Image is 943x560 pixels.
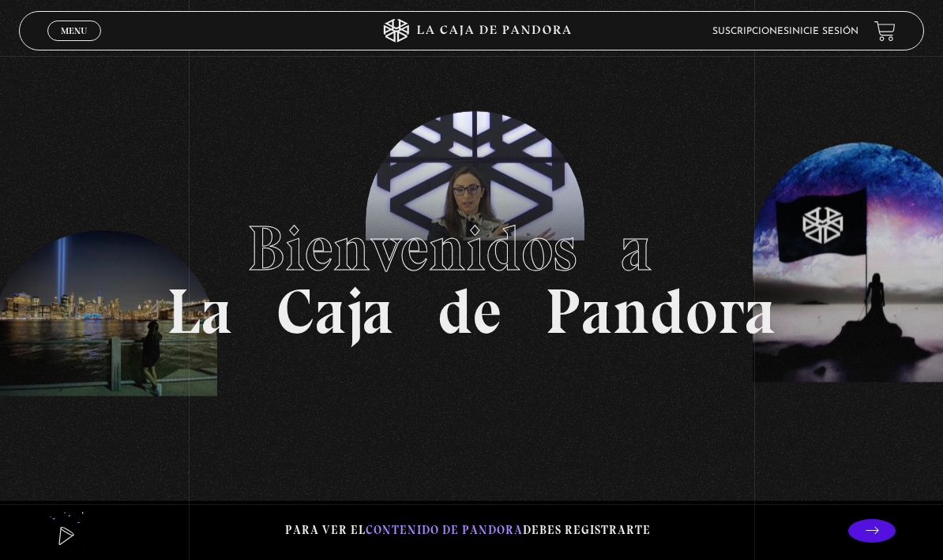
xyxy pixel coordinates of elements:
[61,26,87,35] span: Menu
[874,21,896,42] a: View your shopping cart
[366,523,523,537] span: contenido de Pandora
[167,217,776,343] h1: La Caja de Pandora
[789,27,858,36] a: Inicie sesión
[55,39,92,50] span: Cerrar
[247,211,696,286] span: Bienvenidos a
[712,27,789,36] a: Suscripciones
[285,520,651,541] p: Para ver el debes registrarte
